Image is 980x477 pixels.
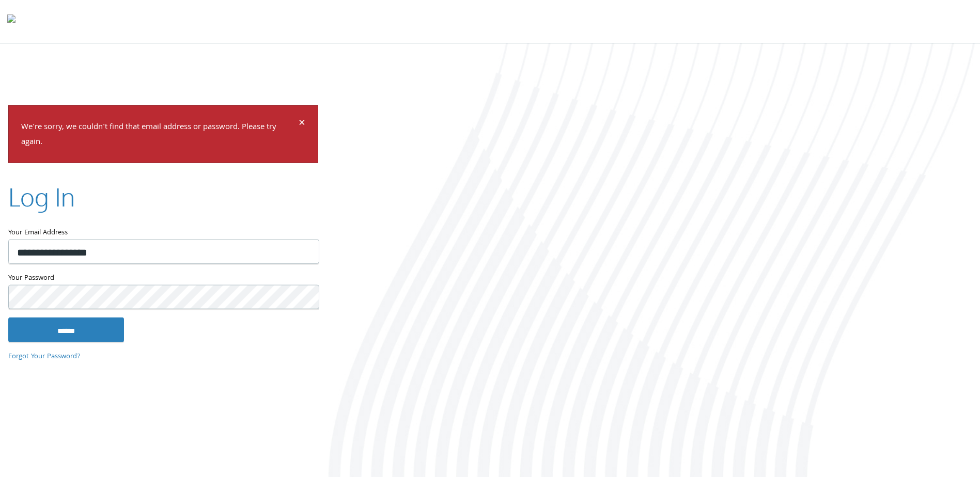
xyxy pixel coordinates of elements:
[8,351,81,362] a: Forgot Your Password?
[21,120,297,150] p: We're sorry, we couldn't find that email address or password. Please try again.
[8,179,75,214] h2: Log In
[299,114,305,134] span: ×
[299,118,305,131] button: Dismiss alert
[8,272,318,284] label: Your Password
[7,11,15,31] img: todyl-logo-dark.svg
